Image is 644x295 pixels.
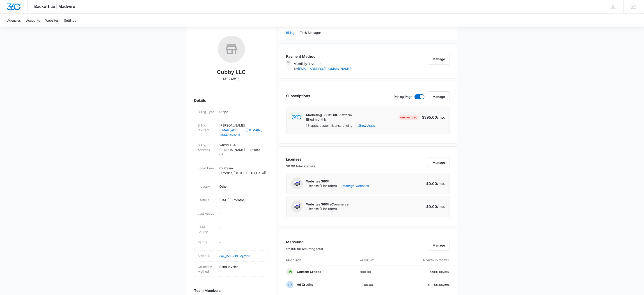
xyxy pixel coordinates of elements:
p: $0.00 [424,204,445,209]
div: Partner- [194,237,269,251]
p: Websites 360® eCommerce [306,202,349,207]
a: 19047969201 [220,132,265,137]
span: Details [194,98,206,103]
h3: Subscriptions [286,93,310,99]
h3: Marketing [286,239,323,245]
div: Lifetime[DATE](6 months) [194,195,269,208]
p: M324895 [223,76,240,82]
a: cus_Rv4FcKUMpYli9f [220,254,251,258]
a: Websites [43,14,61,27]
dt: Local Time [198,166,216,171]
div: Stripe IDcus_Rv4FcKUMpYli9f [194,251,269,262]
div: Collection MethodSend Invoice [194,262,269,277]
dt: Billing Address [198,143,216,152]
p: Monthly Invoice [294,61,351,66]
p: $900.00 [429,270,450,274]
td: 900.00 [356,265,395,278]
a: Manage Websites [343,184,369,188]
span: /mo. [443,283,450,287]
dt: Billing Type [198,109,216,114]
dt: Lifetime [198,198,216,202]
dt: Collection Method [198,264,216,274]
span: /mo. [443,270,450,274]
p: - [220,240,265,244]
p: $1,200.00 [428,282,450,287]
dt: Lead Source [198,225,216,234]
p: Billed monthly [306,117,352,122]
p: 24092 Fl-16 [PERSON_NAME] , FL 32083 US [220,143,265,157]
button: Show Apps [358,123,375,128]
td: 1,200.00 [356,278,395,291]
dt: Partner [198,240,216,244]
div: Lead Source- [194,222,269,237]
p: Websites 360® [306,179,369,184]
p: $2,100.00 recurring total [286,247,323,251]
th: amount [356,256,395,265]
p: [PERSON_NAME] [220,123,265,128]
p: [DATE] ( 6 months ) [220,198,265,202]
h3: Payment Method [286,54,351,59]
a: Settings [61,14,79,27]
button: Manage [428,157,450,168]
img: marketing360Logo [292,115,302,120]
div: Billing Contact[PERSON_NAME][EMAIL_ADDRESS][DOMAIN_NAME]19047969201 [194,120,269,140]
a: [EMAIL_ADDRESS][DOMAIN_NAME] [298,67,351,71]
p: $0.00 total licenses [286,164,315,168]
span: 1 license (1 included) [306,207,349,211]
div: Billing TypeStripe [194,107,269,120]
a: Agencies [5,14,23,27]
th: monthly total [395,256,450,265]
th: product [286,256,357,265]
div: Local Time09:09am (America/[GEOGRAPHIC_DATA]) [194,163,269,181]
h3: Licenses [286,157,315,162]
p: Marketing 360® Full-Platform [306,113,352,117]
p: 09:09am ( America/[GEOGRAPHIC_DATA] ) [220,166,265,175]
span: Backoffice | Madwire [34,4,76,9]
p: Stripe [220,109,265,114]
div: Suspended [399,115,419,120]
span: 1 license (1 included) [306,184,369,188]
p: Content Credits [297,270,321,274]
p: $0.00 [424,181,445,186]
button: Billing [286,26,295,40]
dt: Stripe ID [198,253,216,258]
p: Other [220,184,265,189]
p: $395.00 [422,115,445,120]
button: Task Manager [300,26,321,40]
p: 13 apps, custom license pricing [306,123,353,128]
dt: Billing Contact [198,123,216,132]
p: Send Invoice [220,264,265,269]
span: /mo. [437,115,445,120]
p: - [220,225,265,229]
span: /mo. [437,204,445,209]
a: [EMAIL_ADDRESS][DOMAIN_NAME] [220,128,265,132]
p: Pricing Page [394,94,413,99]
button: Manage [428,240,450,251]
dt: Last Active [198,211,216,216]
button: Manage [428,54,450,65]
div: Last Active- [194,208,269,222]
span: /mo. [437,181,445,186]
span: Team Members [194,288,221,293]
div: Billing Address24092 Fl-16[PERSON_NAME],FL 32083US [194,140,269,163]
div: IndustryOther [194,181,269,195]
p: - [220,211,265,216]
h2: Cubby LLC [217,68,246,76]
p: To: [294,66,351,71]
a: Accounts [23,14,43,27]
dt: Industry [198,184,216,189]
p: Ad Credits [297,282,313,287]
button: Manage [428,91,450,102]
